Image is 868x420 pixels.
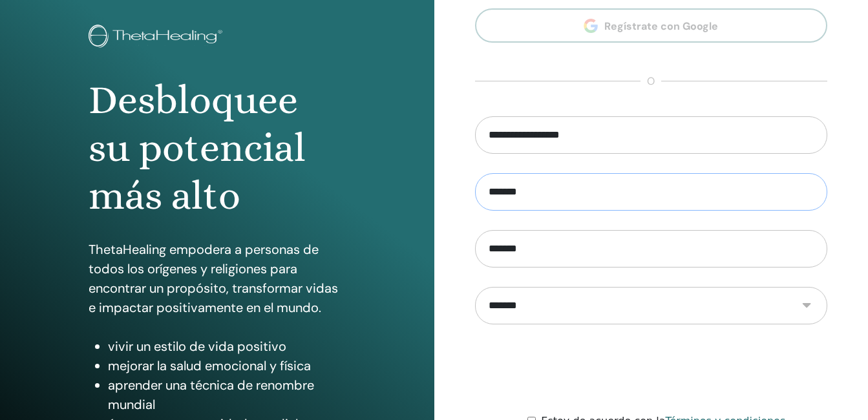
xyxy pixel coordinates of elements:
[89,240,346,317] p: ThetaHealing empodera a personas de todos los orígenes y religiones para encontrar un propósito, ...
[89,76,346,220] h1: Desbloquee su potencial más alto
[553,344,749,394] iframe: reCAPTCHA
[640,74,661,89] span: o
[108,375,346,414] li: aprender una técnica de renombre mundial
[108,356,346,375] li: mejorar la salud emocional y física
[108,337,346,356] li: vivir un estilo de vida positivo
